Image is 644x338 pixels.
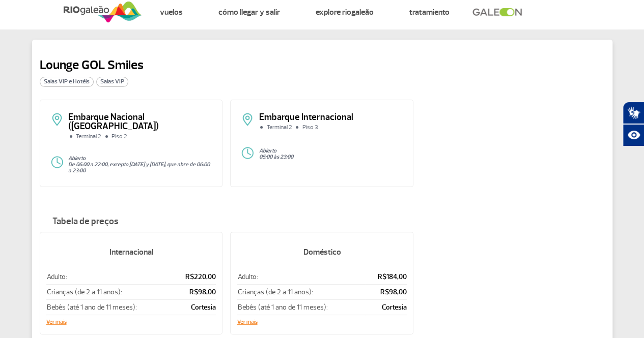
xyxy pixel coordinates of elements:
h4: Tabela de preços [40,217,605,227]
p: R$98,00 [366,287,407,297]
button: Ver mais [237,319,257,325]
p: Adulto: [47,272,172,282]
p: Cortesia [366,302,407,312]
button: Abrir tradutor de língua de sinais. [623,102,644,124]
div: Plugin de acessibilidade da Hand Talk. [623,102,644,146]
p: Crianças (de 2 a 11 anos): [47,287,172,297]
a: Explore RIOgaleão [316,7,374,17]
li: Terminal 2 [259,125,294,131]
p: Embarque Internacional [259,113,403,122]
h5: Doméstico [237,239,407,265]
p: Crianças (de 2 a 11 anos): [237,287,364,297]
li: Terminal 2 [68,134,104,140]
button: Abrir recursos assistivos. [623,124,644,146]
a: Tratamiento [409,7,450,17]
li: Piso 2 [104,134,130,140]
strong: Abierto [259,147,276,154]
h2: Lounge GOL Smiles [40,57,144,73]
p: Embarque Nacional ([GEOGRAPHIC_DATA]) [68,113,212,131]
p: Cortesia [173,302,216,312]
li: Piso 3 [294,125,320,131]
p: De 06:00 a 22:00, excepto [DATE] y [DATE], que abre de 06:00 a 23:00 [68,162,212,174]
span: Salas VIP e Hotéis [40,77,94,87]
p: R$184,00 [366,272,407,282]
button: Ver mais [46,319,67,325]
a: Vuelos [160,7,183,17]
h5: Internacional [46,239,216,265]
span: Salas VIP [96,77,128,87]
p: 05:00 às 23:00 [259,154,403,160]
p: Bebês (até 1 ano de 11 meses): [237,302,364,312]
p: Bebês (até 1 ano de 11 meses): [47,302,172,312]
p: R$220,00 [173,272,216,282]
p: Adulto: [237,272,364,282]
strong: Abierto [68,155,86,162]
a: Cómo llegar y salir [218,7,280,17]
p: R$98,00 [173,287,216,297]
